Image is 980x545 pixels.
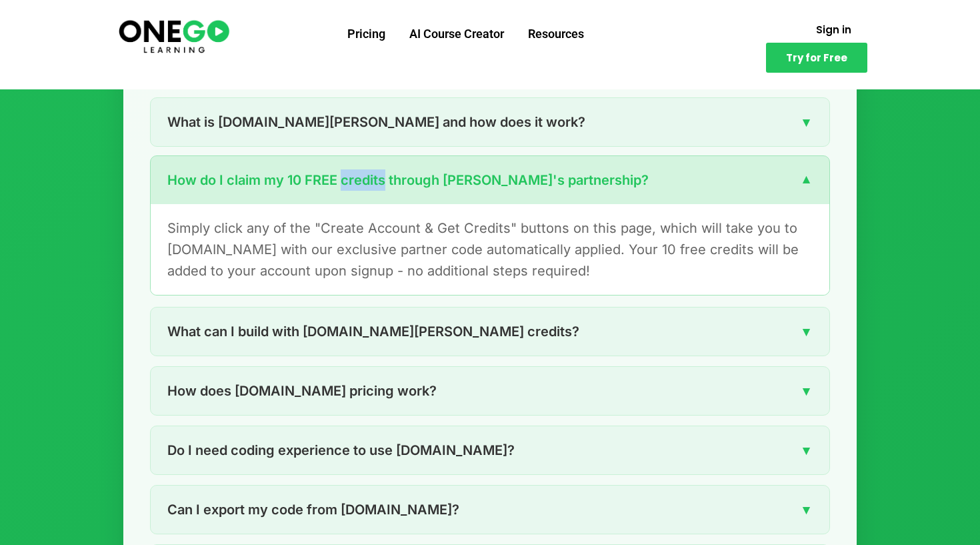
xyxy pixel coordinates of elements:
[167,321,579,342] span: What can I build with [DOMAIN_NAME][PERSON_NAME] credits?
[167,440,515,461] span: Do I need coding experience to use [DOMAIN_NAME]?
[167,499,459,520] span: Can I export my code from [DOMAIN_NAME]?
[816,25,851,35] span: Sign in
[766,43,867,73] a: Try for Free
[800,170,813,191] span: ▼
[167,169,649,191] span: How do I claim my 10 FREE credits through [PERSON_NAME]'s partnership?
[800,381,813,402] span: ▼
[397,17,516,51] a: AI Course Creator
[786,53,847,63] span: Try for Free
[800,112,813,133] span: ▼
[335,17,397,51] a: Pricing
[800,322,813,342] span: ▼
[167,111,585,133] span: What is [DOMAIN_NAME][PERSON_NAME] and how does it work?
[800,17,867,43] a: Sign in
[167,217,813,282] p: Simply click any of the "Create Account & Get Credits" buttons on this page, which will take you ...
[167,380,437,402] span: How does [DOMAIN_NAME] pricing work?
[516,17,596,51] a: Resources
[800,440,813,461] span: ▼
[800,500,813,520] span: ▼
